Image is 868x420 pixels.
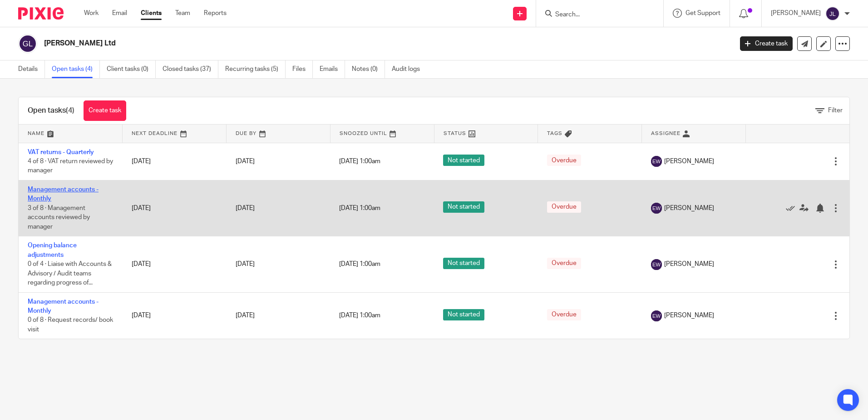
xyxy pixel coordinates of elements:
[28,186,99,202] a: Management accounts - Monthly
[651,203,662,214] img: svg%3E
[225,60,286,78] a: Recurring tasks (5)
[664,204,714,213] span: [PERSON_NAME]
[339,205,380,211] span: [DATE] 1:00am
[28,317,113,333] span: 0 of 8 · Request records/ book visit
[123,180,227,236] td: [DATE]
[292,60,313,78] a: Files
[52,60,100,78] a: Open tasks (4)
[28,158,113,174] span: 4 of 8 · VAT return reviewed by manager
[664,311,714,320] span: [PERSON_NAME]
[123,236,227,292] td: [DATE]
[18,60,45,78] a: Details
[651,156,662,167] img: svg%3E
[339,158,380,165] span: [DATE] 1:00am
[84,100,126,121] a: Create task
[28,106,74,115] h1: Open tasks
[18,34,37,53] img: svg%3E
[28,149,94,155] a: VAT returns - Quarterly
[828,107,843,114] span: Filter
[112,9,127,18] a: Email
[236,313,255,319] span: [DATE]
[444,131,466,136] span: Status
[547,131,562,136] span: Tags
[786,204,799,213] a: Mark as done
[236,158,255,165] span: [DATE]
[554,11,636,19] input: Search
[664,260,714,269] span: [PERSON_NAME]
[392,60,427,78] a: Audit logs
[339,313,380,319] span: [DATE] 1:00am
[443,201,484,213] span: Not started
[28,242,77,258] a: Opening balance adjustments
[28,261,112,286] span: 0 of 4 · Liaise with Accounts & Advisory / Audit teams regarding progress of...
[352,60,385,78] a: Notes (0)
[651,259,662,270] img: svg%3E
[204,9,227,18] a: Reports
[236,205,255,211] span: [DATE]
[340,131,387,136] span: Snoozed Until
[44,39,590,48] h2: [PERSON_NAME] Ltd
[547,309,581,320] span: Overdue
[443,155,484,166] span: Not started
[163,60,218,78] a: Closed tasks (37)
[339,261,380,267] span: [DATE] 1:00am
[547,258,581,269] span: Overdue
[443,258,484,269] span: Not started
[141,9,162,18] a: Clients
[547,155,581,166] span: Overdue
[28,299,99,314] a: Management accounts - Monthly
[771,9,821,18] p: [PERSON_NAME]
[84,9,99,18] a: Work
[123,143,227,180] td: [DATE]
[740,36,793,51] a: Create task
[825,6,840,21] img: svg%3E
[66,107,74,114] span: (4)
[443,309,484,320] span: Not started
[686,10,720,16] span: Get Support
[175,9,190,18] a: Team
[320,60,345,78] a: Emails
[664,157,714,166] span: [PERSON_NAME]
[236,261,255,267] span: [DATE]
[123,292,227,339] td: [DATE]
[651,310,662,321] img: svg%3E
[18,7,64,20] img: Pixie
[107,60,156,78] a: Client tasks (0)
[28,205,90,230] span: 3 of 8 · Management accounts reviewed by manager
[547,201,581,213] span: Overdue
